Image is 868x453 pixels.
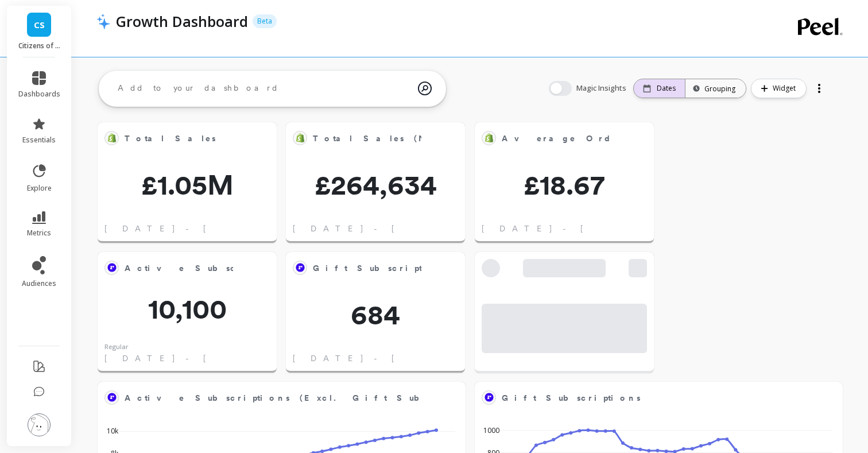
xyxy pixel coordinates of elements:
span: dashboards [18,90,60,99]
span: [DATE] - [DATE] [293,353,463,364]
p: Growth Dashboard [116,11,248,31]
img: header icon [96,13,110,29]
span: Gift Subscriptions [502,392,641,404]
span: Total Sales (Non-club) [313,130,421,146]
div: Grouping [696,83,735,94]
button: Widget [751,79,807,98]
span: Active Subscriptions (Excl. Gift Subscriptions) [125,260,233,276]
span: Active Subscriptions (Excl. Gift Subscriptions) [125,390,422,406]
span: Gift Subscriptions [313,260,421,276]
span: Gift Subscriptions [313,262,452,274]
img: magic search icon [418,73,432,104]
span: Magic Insights [576,83,629,94]
img: profile picture [28,413,51,436]
span: audiences [22,279,56,288]
span: essentials [22,135,56,145]
span: Total Sales [125,130,233,146]
span: [DATE] - [DATE] [104,223,275,234]
span: Gift Subscriptions [502,390,799,406]
span: Active Subscriptions (Excl. Gift Subscriptions) [125,262,495,274]
span: £264,634 [286,171,465,199]
p: Beta [253,14,277,28]
span: [DATE] - [DATE] [293,223,463,234]
span: explore [27,184,52,193]
div: Regular [104,342,129,352]
span: Widget [773,83,799,94]
span: £18.67 [475,171,654,199]
span: Total Sales (Non-club) [313,133,491,145]
span: 684 [286,301,465,328]
span: Average Order Value [502,133,675,145]
span: Total Sales [125,133,216,145]
p: Dates [657,84,676,93]
span: Active Subscriptions (Excl. Gift Subscriptions) [125,392,495,404]
span: Average Order Value [502,130,610,146]
span: metrics [27,229,51,238]
span: [DATE] - [DATE] [482,223,652,234]
span: £1.05M [98,171,277,199]
span: CS [34,18,45,32]
p: Citizens of Soil [18,41,60,51]
span: [DATE] - [DATE] [104,353,275,364]
span: 10,100 [98,295,277,323]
